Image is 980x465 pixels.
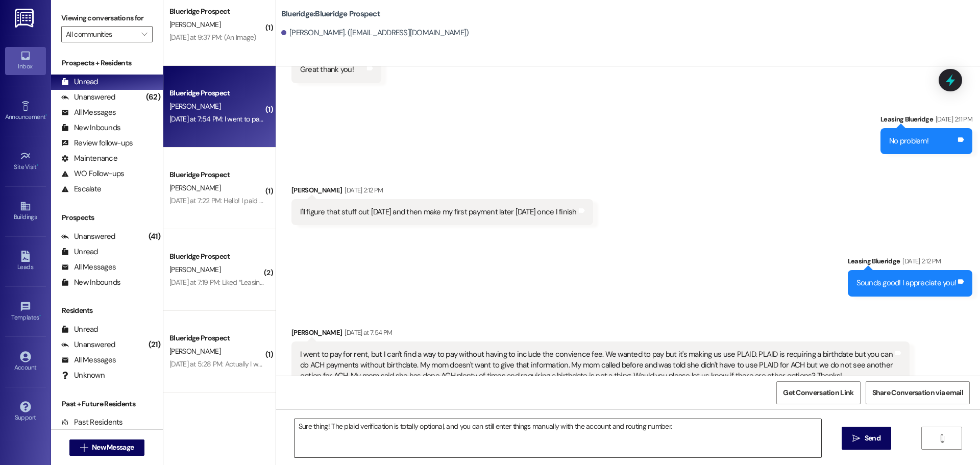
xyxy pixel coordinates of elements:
div: Great thank you! [300,64,354,75]
div: Maintenance [61,153,117,164]
div: All Messages [61,262,116,273]
div: Blueridge Prospect [169,251,264,262]
div: [PERSON_NAME] [291,327,910,341]
div: Past + Future Residents [51,399,163,409]
div: [PERSON_NAME]. ([EMAIL_ADDRESS][DOMAIN_NAME]) [281,28,469,38]
button: Share Conversation via email [866,381,970,404]
span: Get Conversation Link [783,387,853,398]
div: Leasing Blueridge [848,256,973,270]
div: [PERSON_NAME] [291,185,593,199]
div: Prospects [51,212,163,223]
div: (62) [143,89,163,105]
div: Blueridge Prospect [169,6,264,17]
span: [PERSON_NAME] [169,347,220,356]
div: New Inbounds [61,123,120,133]
span: • [39,312,41,320]
div: All Messages [61,107,116,118]
a: Account [5,348,46,376]
div: All Messages [61,355,116,365]
div: Unanswered [61,92,115,103]
span: [PERSON_NAME] [169,183,220,192]
input: All communities [66,26,136,42]
div: I'll figure that stuff out [DATE] and then make my first payment later [DATE] once I finish [300,207,577,217]
span: New Message [92,442,134,453]
span: Share Conversation via email [872,387,963,398]
span: Send [865,433,880,444]
div: Residents [51,305,163,316]
div: New Inbounds [61,277,120,288]
span: • [37,162,38,169]
div: Sounds good! I appreciate you! [856,278,957,288]
a: Site Visit • [5,148,46,175]
div: No problem! [889,136,928,146]
div: Unread [61,247,98,257]
div: [DATE] at 9:37 PM: (An Image) [169,33,256,42]
a: Leads [5,248,46,275]
div: Unread [61,324,98,335]
img: ResiDesk Logo [15,9,36,28]
div: (41) [146,229,163,244]
i:  [141,30,147,38]
span: [PERSON_NAME] [169,265,220,274]
a: Inbox [5,47,46,75]
div: Review follow-ups [61,138,133,149]
div: Past Residents [61,417,123,428]
div: Blueridge Prospect [169,169,264,180]
div: Unanswered [61,339,115,350]
span: • [45,112,47,119]
div: [DATE] 2:12 PM [342,185,383,195]
div: Escalate [61,184,101,194]
div: [DATE] at 7:54 PM [342,327,392,338]
div: (21) [146,337,163,353]
label: Viewing conversations for [61,10,153,26]
i:  [80,444,88,452]
b: Blueridge: Blueridge Prospect [281,9,380,19]
span: [PERSON_NAME] [169,20,220,29]
div: Prospects + Residents [51,58,163,68]
div: Blueridge Prospect [169,88,264,99]
a: Support [5,398,46,426]
div: Leasing Blueridge [880,114,972,128]
div: [DATE] 2:12 PM [900,256,941,266]
div: Unanswered [61,231,115,242]
div: Blueridge Prospect [169,333,264,344]
div: WO Follow-ups [61,168,124,179]
i:  [852,434,860,443]
div: [DATE] at 7:22 PM: Hello! I paid the rent and fee but the money still hasn't been taken out of my... [169,196,552,205]
i:  [938,434,946,443]
div: I went to pay for rent, but I can't find a way to pay without having to include the convience fee... [300,349,893,382]
a: Templates • [5,298,46,326]
button: Get Conversation Link [776,381,860,404]
div: Unread [61,77,98,87]
textarea: Sure thing! The plaid verification is totally optional, and you can still enter things manually w... [295,419,821,457]
div: Unknown [61,370,105,381]
div: [DATE] at 5:28 PM: Actually I was gonna ask, is there a possibility that I could move in any earl... [169,359,489,369]
button: Send [842,427,891,450]
a: Buildings [5,198,46,225]
div: [DATE] 2:11 PM [933,114,972,125]
span: [PERSON_NAME] [169,102,220,111]
button: New Message [69,439,145,456]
